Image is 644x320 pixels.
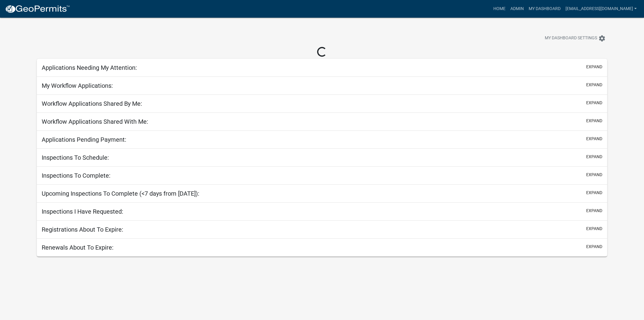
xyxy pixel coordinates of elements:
[526,3,563,15] a: My Dashboard
[42,172,110,179] h5: Inspections To Complete:
[508,3,526,15] a: Admin
[491,3,508,15] a: Home
[586,208,602,214] button: expand
[586,100,602,106] button: expand
[42,226,123,233] h5: Registrations About To Expire:
[586,82,602,88] button: expand
[42,136,126,143] h5: Applications Pending Payment:
[42,154,109,161] h5: Inspections To Schedule:
[42,118,148,125] h5: Workflow Applications Shared With Me:
[586,64,602,70] button: expand
[42,244,114,251] h5: Renewals About To Expire:
[42,64,137,71] h5: Applications Needing My Attention:
[586,154,602,160] button: expand
[586,244,602,250] button: expand
[586,226,602,232] button: expand
[586,190,602,196] button: expand
[586,118,602,124] button: expand
[540,32,611,44] button: My Dashboard Settingssettings
[42,208,123,215] h5: Inspections I Have Requested:
[586,172,602,178] button: expand
[545,35,597,42] span: My Dashboard Settings
[42,82,113,89] h5: My Workflow Applications:
[598,35,606,42] i: settings
[563,3,639,15] a: [EMAIL_ADDRESS][DOMAIN_NAME]
[586,136,602,142] button: expand
[42,190,199,197] h5: Upcoming Inspections To Complete (<7 days from [DATE]):
[42,100,142,107] h5: Workflow Applications Shared By Me:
